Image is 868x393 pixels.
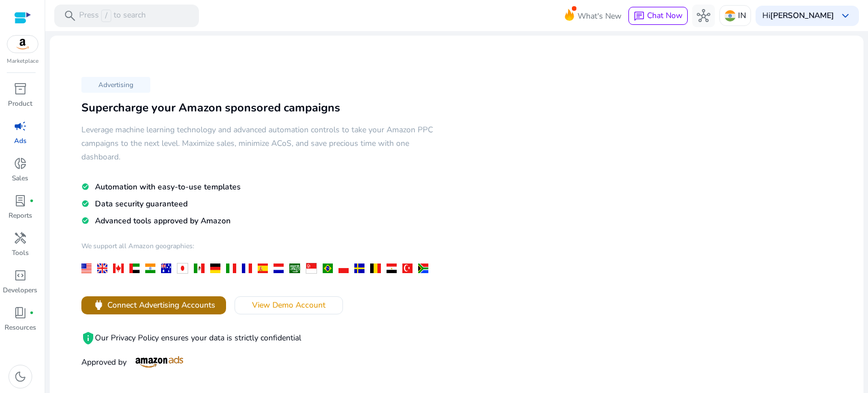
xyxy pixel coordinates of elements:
[81,356,434,368] p: Approved by
[101,10,111,22] span: /
[7,36,38,53] img: amazon.svg
[738,6,746,25] p: IN
[14,231,27,245] span: handyman
[647,10,683,21] span: Chat Now
[81,216,89,226] mat-icon: check_circle
[14,157,27,170] span: donut_small
[81,182,89,192] mat-icon: check_circle
[14,82,27,96] span: inventory_2
[692,5,715,27] button: hub
[578,6,622,26] span: What's New
[95,198,188,209] span: Data security guaranteed
[81,123,434,164] h5: Leverage machine learning technology and advanced automation controls to take your Amazon PPC cam...
[3,285,37,295] p: Developers
[81,199,89,209] mat-icon: check_circle
[12,173,28,183] p: Sales
[14,306,27,319] span: book_4
[5,322,36,332] p: Resources
[79,10,146,22] p: Press to search
[81,331,95,345] mat-icon: privacy_tip
[14,194,27,208] span: lab_profile
[762,12,834,20] p: Hi
[628,7,688,25] button: chatChat Now
[697,9,710,23] span: hub
[81,77,150,93] p: Advertising
[81,296,226,314] button: powerConnect Advertising Accounts
[839,9,852,23] span: keyboard_arrow_down
[29,310,34,315] span: fiber_manual_record
[81,101,434,115] h3: Supercharge your Amazon sponsored campaigns
[63,9,77,23] span: search
[14,136,27,146] p: Ads
[14,269,27,282] span: code_blocks
[107,299,215,311] span: Connect Advertising Accounts
[633,11,645,22] span: chat
[81,241,434,259] h4: We support all Amazon geographies:
[7,57,38,66] p: Marketplace
[235,296,343,314] button: View Demo Account
[14,370,27,383] span: dark_mode
[770,10,834,21] b: [PERSON_NAME]
[12,248,29,258] p: Tools
[29,198,34,203] span: fiber_manual_record
[8,210,32,221] p: Reports
[252,299,325,311] span: View Demo Account
[95,182,241,192] span: Automation with easy-to-use templates
[81,331,434,345] p: Our Privacy Policy ensures your data is strictly confidential
[8,98,32,109] p: Product
[724,10,736,21] img: in.svg
[14,119,27,133] span: campaign
[92,299,105,312] span: power
[95,215,231,226] span: Advanced tools approved by Amazon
